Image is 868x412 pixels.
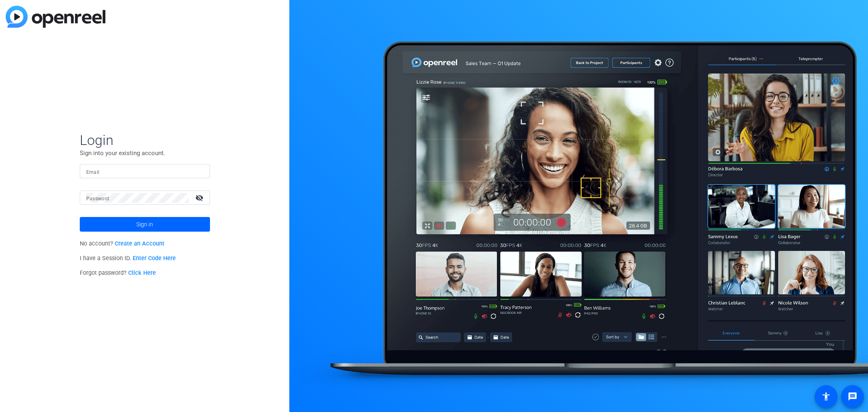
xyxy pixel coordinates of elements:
span: Login [80,131,210,149]
span: No account? [80,240,165,247]
mat-icon: visibility_off [190,192,210,204]
a: Click Here [128,270,156,276]
mat-icon: accessibility [821,392,831,401]
span: I have a Session ID. [80,255,176,262]
input: Enter Email Address [86,167,203,176]
a: Enter Code Here [133,255,176,262]
a: Create an Account [115,240,164,247]
img: blue-gradient.svg [6,6,105,28]
span: Sign in [136,214,153,234]
mat-label: Password [86,196,109,202]
mat-icon: message [848,392,857,401]
mat-label: Email [86,169,100,175]
span: Forgot password? [80,270,156,276]
button: Sign in [80,217,210,232]
p: Sign into your existing account. [80,149,210,158]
